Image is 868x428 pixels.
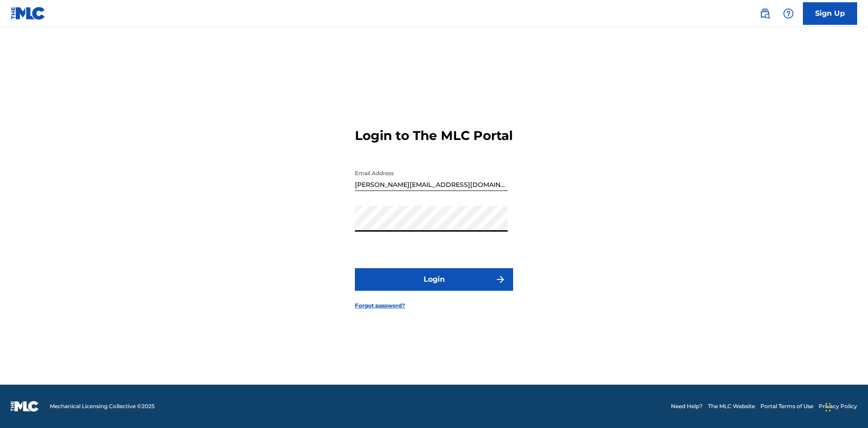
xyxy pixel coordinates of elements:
[50,402,155,410] span: Mechanical Licensing Collective © 2025
[760,402,813,410] a: Portal Terms of Use
[11,401,39,412] img: logo
[803,2,857,25] a: Sign Up
[779,5,797,23] div: Help
[823,385,868,428] iframe: Chat Widget
[355,302,405,310] a: Forgot password?
[756,5,774,23] a: Public Search
[495,274,506,285] img: f7272a7cc735f4ea7f67.svg
[783,8,794,19] img: help
[708,402,755,410] a: The MLC Website
[826,394,831,421] div: Drag
[819,402,857,410] a: Privacy Policy
[759,8,770,19] img: search
[11,7,46,20] img: MLC Logo
[671,402,703,410] a: Need Help?
[355,268,513,291] button: Login
[355,128,513,144] h3: Login to The MLC Portal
